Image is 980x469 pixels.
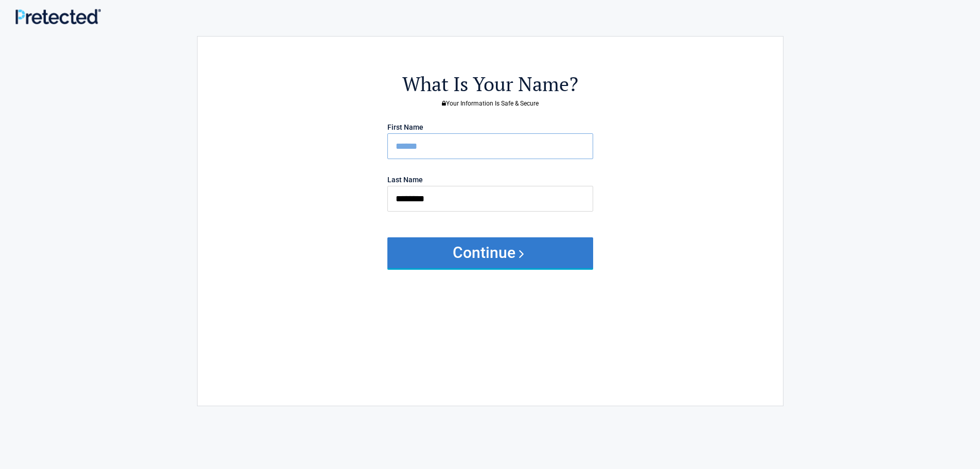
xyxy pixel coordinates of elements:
label: Last Name [387,176,423,183]
h3: Your Information Is Safe & Secure [254,100,726,107]
label: First Name [387,124,423,131]
button: Continue [387,237,593,268]
img: Main Logo [15,9,101,24]
h2: What Is Your Name? [254,71,726,97]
